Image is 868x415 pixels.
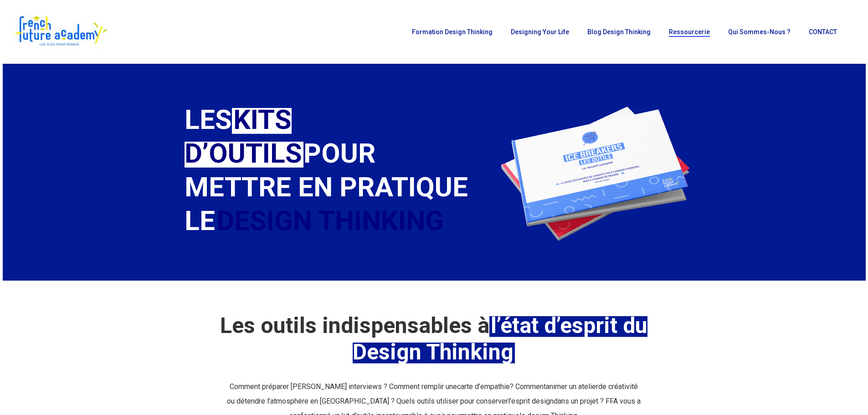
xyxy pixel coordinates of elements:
[216,205,444,237] span: DESIGN THINKING
[185,103,303,169] em: KITS D’OUTILS
[412,28,493,36] span: Formation Design Thinking
[728,28,791,36] span: Qui sommes-nous ?
[583,29,655,35] a: Blog Design Thinking
[508,397,511,405] span: l’
[467,87,734,258] img: outils design thinking french future academy
[724,29,795,35] a: Qui sommes-nous ?
[510,382,546,391] span: ? Comment
[669,28,710,36] span: Ressourcerie
[546,382,598,391] span: animer un atelier
[227,382,638,405] span: de créativité ou détendre l’atmosphère en [GEOGRAPHIC_DATA] ? Quels outils utiliser pour conserver
[457,382,510,391] span: carte d’empathie
[230,382,457,391] span: Comment préparer [PERSON_NAME] interviews ? Comment remplir une
[809,28,837,36] span: CONTACT
[664,29,714,35] a: Ressourcerie
[506,29,574,35] a: Designing Your Life
[511,28,569,36] span: Designing Your Life
[220,313,647,365] strong: Les outils indispensables à
[407,29,497,35] a: Formation Design Thinking
[804,29,842,35] a: CONTACT
[587,28,651,36] span: Blog Design Thinking
[511,397,554,405] span: esprit design
[353,313,647,365] em: l’état d’esprit du Design Thinking
[185,103,468,237] span: LES POUR METTRE EN PRATIQUE LE
[13,14,109,50] img: French Future Academy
